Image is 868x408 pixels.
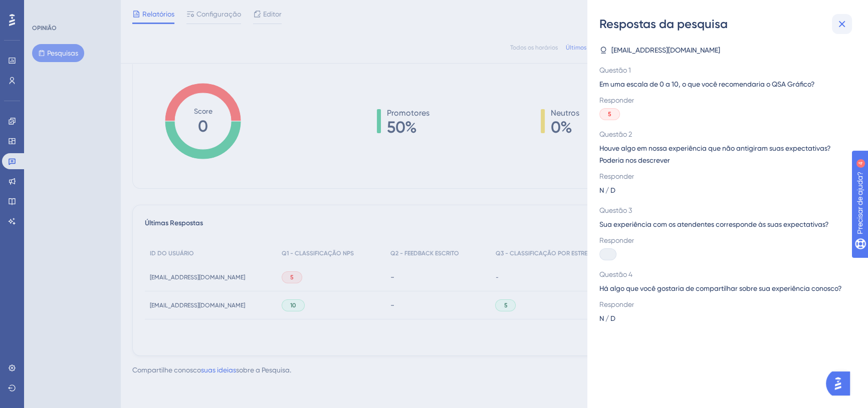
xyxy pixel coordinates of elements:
[599,66,631,74] font: Questão 1
[599,300,634,308] font: Responder
[599,17,728,31] font: Respostas da pesquisa
[611,46,720,54] font: [EMAIL_ADDRESS][DOMAIN_NAME]
[599,80,815,88] font: Em uma escala de 0 a 10, o que você recomendaria o QSA Gráfico?
[599,172,634,180] font: Responder
[599,270,632,278] font: Questão 4
[24,5,86,12] font: Precisar de ajuda?
[599,144,831,164] font: Houve algo em nossa experiência que não antigiram suas expectativas? Poderia nos descrever
[599,130,632,138] font: Questão 2
[826,368,856,398] iframe: Iniciador do Assistente de IA do UserGuiding
[599,186,615,194] font: N / D
[599,96,634,104] font: Responder
[608,111,611,118] font: 5
[599,284,842,292] font: Há algo que você gostaria de compartilhar sobre sua experiência conosco?
[599,206,632,214] font: Questão 3
[599,220,829,228] font: Sua experiência com os atendentes corresponde às suas expectativas?
[599,236,634,244] font: Responder
[599,314,615,322] font: N / D
[93,6,96,12] font: 4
